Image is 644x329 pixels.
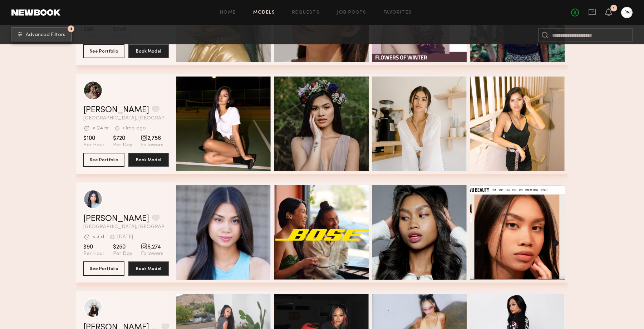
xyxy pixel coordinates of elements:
[122,126,146,131] div: +1mo ago
[384,10,412,15] a: Favorites
[613,6,615,10] div: 1
[92,235,104,240] div: < 3 d
[253,10,275,15] a: Models
[83,153,124,167] button: See Portfolio
[83,244,104,251] span: $90
[83,44,124,58] button: See Portfolio
[113,142,132,148] span: Per Day
[337,10,367,15] a: Job Posts
[92,126,109,131] div: < 24 hr
[83,116,169,121] span: [GEOGRAPHIC_DATA], [GEOGRAPHIC_DATA]
[141,251,163,257] span: Followers
[292,10,320,15] a: Requests
[128,261,169,276] button: Book Model
[26,33,65,38] span: Advanced Filters
[141,244,163,251] span: 6,274
[113,244,132,251] span: $250
[117,235,133,240] div: [DATE]
[83,215,149,223] a: [PERSON_NAME]
[141,135,163,142] span: 2,756
[83,261,124,276] button: See Portfolio
[141,142,163,148] span: Followers
[83,142,104,148] span: Per Hour
[83,135,104,142] span: $100
[83,251,104,257] span: Per Hour
[220,10,236,15] a: Home
[128,153,169,167] button: Book Model
[128,44,169,58] button: Book Model
[113,135,132,142] span: $720
[113,251,132,257] span: Per Day
[83,225,169,230] span: [GEOGRAPHIC_DATA], [GEOGRAPHIC_DATA]
[11,27,72,41] button: 4Advanced Filters
[70,27,73,30] span: 4
[83,106,149,114] a: [PERSON_NAME]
